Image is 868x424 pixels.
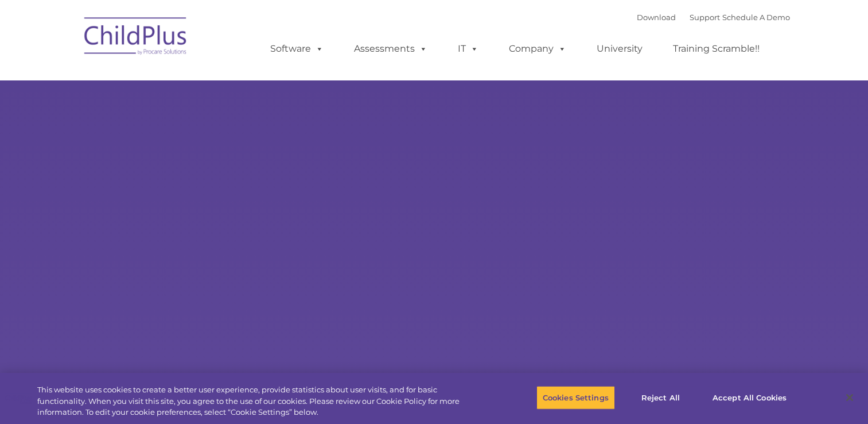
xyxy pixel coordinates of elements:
button: Close [837,385,862,410]
button: Accept All Cookies [706,386,793,410]
div: This website uses cookies to create a better user experience, provide statistics about user visit... [37,384,477,418]
a: University [585,37,654,60]
a: Support [690,13,720,22]
a: Download [637,13,676,22]
a: Training Scramble!! [661,37,771,60]
button: Reject All [625,386,696,410]
a: IT [446,37,490,60]
font: | [637,13,790,22]
a: Schedule A Demo [722,13,790,22]
button: Cookies Settings [536,386,615,410]
a: Assessments [342,37,439,60]
a: Company [497,37,578,60]
img: ChildPlus by Procare Solutions [79,9,193,67]
a: Software [259,37,335,60]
